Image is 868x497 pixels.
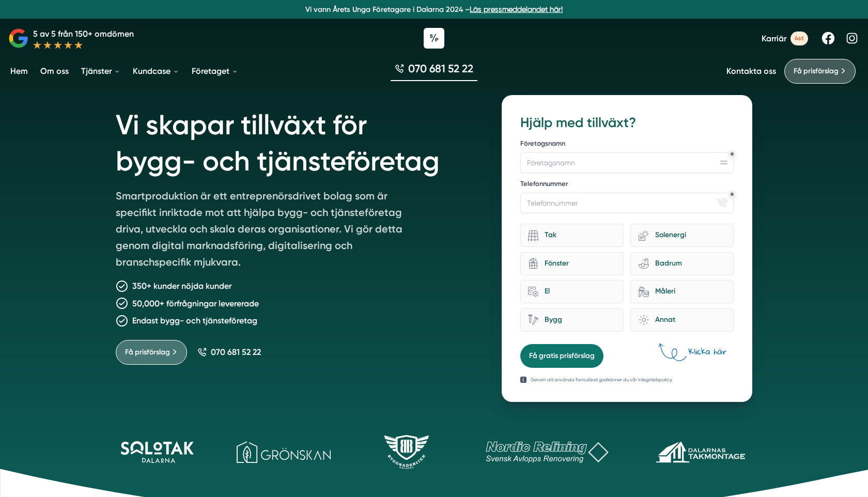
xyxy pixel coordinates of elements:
[125,347,170,358] span: Få prisförslag
[531,376,673,383] p: Genom att använda formuläret godkänner du vår integritetspolicy.
[391,61,477,81] a: 070 681 52 22
[8,58,30,84] a: Hem
[132,279,231,292] p: 350+ kunder nöjda kunder
[116,95,477,188] h1: Vi skapar tillväxt för bygg- och tjänsteföretag
[116,188,413,274] p: Smartproduktion är ett entreprenörsdrivet bolag som är specifikt inriktade mot att hjälpa bygg- o...
[470,5,563,13] a: Läs pressmeddelandet här!
[4,4,864,14] p: Vi vann Årets Unga Företagare i Dalarna 2024 –
[730,192,734,196] div: Obligatoriskt
[116,340,187,365] a: Få prisförslag
[520,114,734,132] h3: Hjälp med tillväxt?
[132,297,259,310] p: 50,000+ förfrågningar levererade
[520,152,734,173] input: Företagsnamn
[79,58,122,84] a: Tjänster
[791,32,808,45] span: 4st
[132,314,257,327] p: Endast bygg- och tjänsteföretag
[190,58,240,84] a: Företaget
[520,344,603,368] button: Få gratis prisförslag
[38,58,71,84] a: Om oss
[520,179,734,191] label: Telefonnummer
[762,34,786,43] span: Karriär
[197,347,261,357] a: 070 681 52 22
[131,58,181,84] a: Kundcase
[408,61,473,76] span: 070 681 52 22
[520,139,734,150] label: Företagsnamn
[33,27,134,40] p: 5 av 5 från 150+ omdömen
[211,347,261,357] span: 070 681 52 22
[730,152,734,156] div: Obligatoriskt
[794,66,839,77] span: Få prisförslag
[762,32,808,45] a: Karriär 4st
[726,66,776,76] a: Kontakta oss
[784,59,856,84] a: Få prisförslag
[520,193,734,213] input: Telefonnummer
